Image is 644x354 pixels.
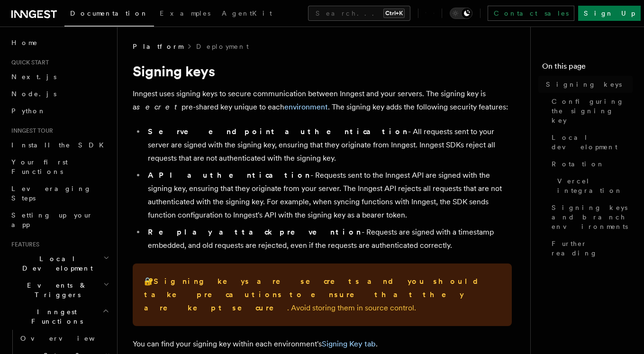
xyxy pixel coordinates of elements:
[546,80,622,89] span: Signing keys
[552,133,633,152] span: Local development
[70,9,148,17] span: Documentation
[450,8,472,19] button: Toggle dark mode
[11,73,56,81] span: Next.js
[8,34,111,51] a: Home
[136,102,181,111] em: secret
[133,337,512,351] p: You can find your signing key within each environment's .
[8,281,103,300] span: Events & Triggers
[8,303,111,330] button: Inngest Functions
[488,6,574,21] a: Contact sales
[148,127,408,136] strong: Serve endpoint authentication
[542,61,633,76] h4: On this page
[548,235,633,262] a: Further reading
[64,3,154,27] a: Documentation
[11,141,109,149] span: Install the SDK
[548,129,633,155] a: Local development
[8,277,111,303] button: Events & Triggers
[557,176,633,195] span: Vercel integration
[8,307,102,326] span: Inngest Functions
[8,154,111,180] a: Your first Functions
[284,102,328,111] a: environment
[11,38,38,47] span: Home
[11,185,91,202] span: Leveraging Steps
[145,169,512,222] li: - Requests sent to the Inngest API are signed with the signing key, ensuring that they originate ...
[8,68,111,85] a: Next.js
[8,127,53,135] span: Inngest tour
[11,158,68,175] span: Your first Functions
[8,180,111,207] a: Leveraging Steps
[154,3,216,26] a: Examples
[20,335,118,342] span: Overview
[148,171,310,180] strong: API authentication
[11,211,93,228] span: Setting up your app
[145,226,512,252] li: - Requests are signed with a timestamp embedded, and old requests are rejected, even if the reque...
[322,339,376,348] a: Signing Key tab
[160,9,210,17] span: Examples
[144,275,500,315] p: 🔐 . Avoid storing them in source control.
[553,172,633,199] a: Vercel integration
[8,102,111,119] a: Python
[8,136,111,154] a: Install the SDK
[548,93,633,129] a: Configuring the signing key
[552,97,633,125] span: Configuring the signing key
[552,159,605,169] span: Rotation
[145,125,512,165] li: - All requests sent to your server are signed with the signing key, ensuring that they originate ...
[8,250,111,277] button: Local Development
[133,42,183,51] span: Platform
[8,254,103,273] span: Local Development
[148,227,362,236] strong: Replay attack prevention
[216,3,278,26] a: AgentKit
[308,6,410,21] button: Search...Ctrl+K
[17,330,111,347] a: Overview
[8,207,111,233] a: Setting up your app
[542,76,633,93] a: Signing keys
[133,63,512,80] h1: Signing keys
[196,42,249,51] a: Deployment
[383,9,405,18] kbd: Ctrl+K
[548,199,633,235] a: Signing keys and branch environments
[11,107,46,115] span: Python
[222,9,272,17] span: AgentKit
[8,241,39,248] span: Features
[552,239,633,258] span: Further reading
[133,87,512,114] p: Inngest uses signing keys to secure communication between Inngest and your servers. The signing k...
[144,277,486,312] strong: Signing keys are secrets and you should take precautions to ensure that they are kept secure
[548,155,633,172] a: Rotation
[578,6,641,21] a: Sign Up
[11,90,56,98] span: Node.js
[552,203,633,231] span: Signing keys and branch environments
[8,85,111,102] a: Node.js
[8,59,49,66] span: Quick start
